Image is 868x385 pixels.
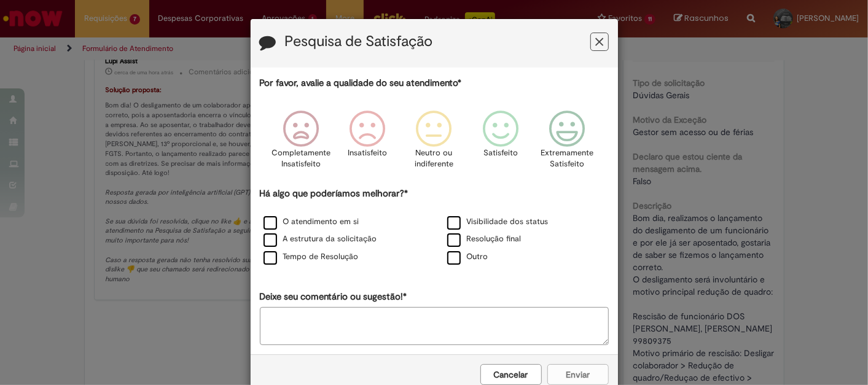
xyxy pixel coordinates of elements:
label: Pesquisa de Satisfação [285,34,433,50]
div: Há algo que poderíamos melhorar?* [260,187,609,266]
label: Tempo de Resolução [264,251,359,263]
div: Neutro ou indiferente [402,101,465,185]
div: Extremamente Satisfeito [536,101,598,185]
p: Insatisfeito [348,147,387,159]
label: Visibilidade dos status [447,216,549,228]
label: Deixe seu comentário ou sugestão!* [260,290,407,303]
button: Cancelar [480,364,542,385]
label: Resolução final [447,233,522,245]
p: Extremamente Satisfeito [541,147,593,170]
p: Neutro ou indiferente [412,147,456,170]
div: Satisfeito [469,101,532,185]
label: Outro [447,251,488,263]
div: Insatisfeito [336,101,399,185]
p: Completamente Insatisfeito [272,147,330,170]
label: A estrutura da solicitação [264,233,377,245]
label: Por favor, avalie a qualidade do seu atendimento* [260,77,462,90]
div: Completamente Insatisfeito [270,101,332,185]
p: Satisfeito [483,147,518,159]
label: O atendimento em si [264,216,359,228]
